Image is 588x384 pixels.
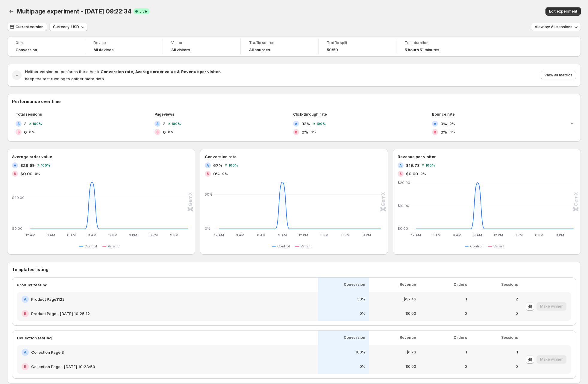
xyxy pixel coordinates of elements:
[360,311,365,316] p: 0%
[149,233,158,237] text: 6 PM
[295,130,297,134] h2: B
[154,112,174,117] span: Pageviews
[400,282,416,287] p: Revenue
[405,40,466,53] a: Test duration5 hours 51 minutes
[407,350,416,355] p: $1.73
[25,76,105,81] span: Keep the test running to gather more data.
[207,172,209,176] h2: B
[177,69,180,74] strong: &
[406,311,416,316] p: $0.00
[454,335,467,340] p: Orders
[293,112,327,117] span: Click-through rate
[465,364,467,369] p: 0
[400,335,416,340] p: Revenue
[16,40,76,45] span: Goal
[277,244,290,249] span: Control
[470,244,483,249] span: Control
[213,162,222,168] span: 67%
[301,121,310,127] span: 33%
[399,164,402,167] h2: A
[249,40,310,53] a: Traffic sourceAll sources
[501,335,518,340] p: Sessions
[31,364,95,370] h2: Collection Page - [DATE] 10:23:50
[535,25,572,29] span: View by: All sessions
[440,121,447,127] span: 0%
[93,40,154,53] a: DeviceAll devices
[7,7,16,16] button: Back
[20,171,32,177] span: $0.00
[171,48,190,52] h4: All visitors
[25,69,221,74] span: Neither version outperforms the other in .
[171,122,181,126] span: 100%
[301,129,308,135] span: 0%
[257,233,266,237] text: 6 AM
[301,244,312,249] span: Variant
[360,364,365,369] p: 0%
[344,282,365,287] p: Conversion
[163,129,166,135] span: 0
[228,164,238,167] span: 100%
[516,350,518,355] p: 1
[93,40,154,45] span: Device
[432,112,455,117] span: Bounce rate
[24,350,27,355] h2: A
[316,122,326,126] span: 100%
[434,122,436,126] h2: A
[406,364,416,369] p: $0.00
[12,267,576,273] h3: Templates listing
[205,226,210,231] text: 0%
[7,23,47,31] button: Current version
[535,233,543,237] text: 6 PM
[41,164,50,167] span: 100%
[327,40,388,45] span: Traffic split
[16,112,42,117] span: Total sessions
[205,192,212,196] text: 50%
[17,8,131,15] span: Multipage experiment - [DATE] 09:22:34
[488,243,507,250] button: Variant
[12,154,52,160] h3: Average order value
[79,243,99,250] button: Control
[24,121,26,127] span: 3
[17,130,20,134] h2: B
[17,122,20,126] h2: A
[32,122,42,126] span: 100%
[135,69,176,74] strong: Average order value
[432,233,441,237] text: 3 AM
[344,335,365,340] p: Conversion
[31,349,64,355] h2: Collection Page 3
[466,350,467,355] p: 1
[24,311,26,316] h2: B
[453,233,461,237] text: 6 AM
[549,9,577,14] span: Edit experiment
[25,233,35,237] text: 12 AM
[278,233,287,237] text: 9 AM
[363,233,371,237] text: 9 PM
[295,243,314,250] button: Variant
[88,233,96,237] text: 9 AM
[249,48,270,52] h4: All sources
[449,130,455,134] span: 0%
[272,243,292,250] button: Control
[108,244,119,249] span: Variant
[541,71,576,79] button: View all metrics
[398,204,409,208] text: $10.00
[425,164,435,167] span: 100%
[35,172,40,176] span: 0%
[67,233,76,237] text: 6 AM
[405,40,466,45] span: Test duration
[16,72,18,78] h2: -
[16,48,37,52] span: Conversion
[168,130,174,134] span: 0%
[24,297,27,302] h2: A
[236,233,244,237] text: 3 AM
[516,297,518,302] p: 2
[295,122,297,126] h2: A
[398,181,410,185] text: $20.00
[17,282,48,288] p: Product testing
[181,69,220,74] strong: Revenue per visitor
[454,282,467,287] p: Orders
[205,154,237,160] h3: Conversion rate
[214,233,224,237] text: 12 AM
[516,311,518,316] p: 0
[398,154,436,160] h3: Revenue per visitor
